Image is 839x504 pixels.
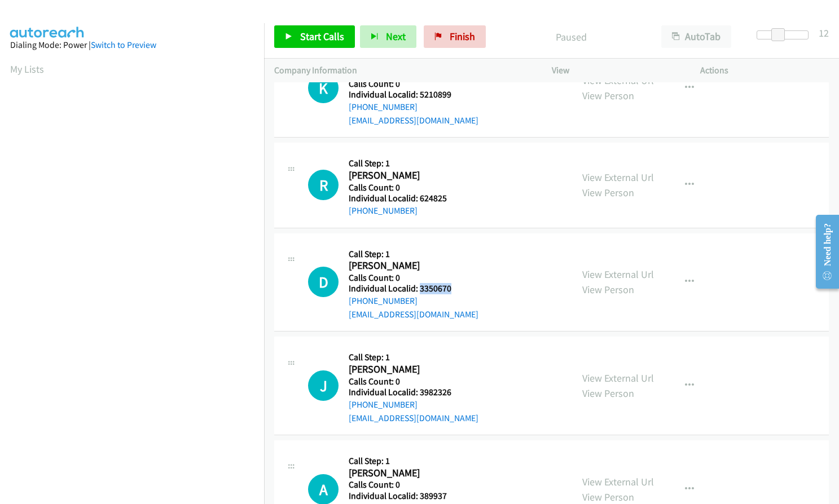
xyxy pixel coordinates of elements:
h5: Individual Localid: 389937 [349,490,478,502]
h5: Call Step: 1 [349,352,478,363]
h5: Calls Count: 0 [349,376,478,387]
h5: Call Step: 1 [349,158,464,169]
button: Next [360,25,416,48]
h1: J [308,370,339,401]
a: View Person [582,283,634,296]
iframe: Resource Center [806,207,839,297]
a: My Lists [10,63,44,76]
a: View Person [582,186,634,199]
span: Finish [450,30,475,43]
h5: Calls Count: 0 [349,78,478,90]
a: View External Url [582,475,654,488]
div: Dialing Mode: Power | [10,38,254,52]
a: [PHONE_NUMBER] [349,205,418,216]
p: Actions [700,64,829,77]
h2: [PERSON_NAME] [349,259,464,272]
h5: Call Step: 1 [349,249,478,260]
div: The call is yet to be attempted [308,267,339,297]
h5: Calls Count: 0 [349,182,464,193]
h5: Individual Localid: 5210899 [349,89,478,100]
h1: D [308,267,339,297]
h2: [PERSON_NAME] [349,467,464,480]
div: The call is yet to be attempted [308,170,339,200]
h1: K [308,73,339,103]
button: AutoTab [661,25,731,48]
a: View Person [582,89,634,102]
a: View Person [582,490,634,503]
span: Start Calls [300,30,344,43]
h5: Individual Localid: 624825 [349,193,464,204]
h2: [PERSON_NAME] [349,169,464,182]
a: Finish [424,25,486,48]
a: View External Url [582,268,654,281]
a: View External Url [582,171,654,184]
p: Company Information [274,64,531,77]
h2: [PERSON_NAME] [349,363,464,376]
h5: Calls Count: 0 [349,479,478,490]
a: Switch to Preview [91,39,156,50]
span: Next [386,30,406,43]
a: [PHONE_NUMBER] [349,295,418,306]
h5: Call Step: 1 [349,456,478,467]
h1: R [308,170,339,200]
div: The call is yet to be attempted [308,370,339,401]
div: 12 [819,25,829,41]
a: [PHONE_NUMBER] [349,101,418,112]
a: Start Calls [274,25,355,48]
a: [EMAIL_ADDRESS][DOMAIN_NAME] [349,413,478,423]
h5: Calls Count: 0 [349,272,478,284]
p: Paused [501,29,641,45]
a: View Person [582,387,634,400]
a: [EMAIL_ADDRESS][DOMAIN_NAME] [349,309,478,320]
p: View [552,64,680,77]
h5: Individual Localid: 3350670 [349,283,478,294]
a: View External Url [582,372,654,384]
h5: Individual Localid: 3982326 [349,387,478,398]
a: [PHONE_NUMBER] [349,399,418,410]
a: [EMAIL_ADDRESS][DOMAIN_NAME] [349,115,478,126]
